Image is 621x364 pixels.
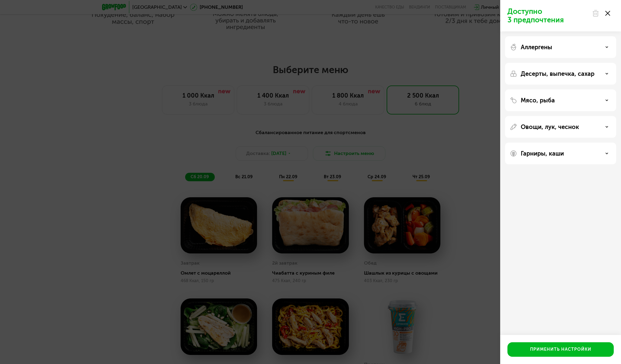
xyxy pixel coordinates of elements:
[521,97,555,104] p: Мясо, рыба
[507,342,614,357] button: Применить настройки
[521,70,594,77] p: Десерты, выпечка, сахар
[521,150,564,157] p: Гарниры, каши
[507,7,588,24] p: Доступно 3 предпочтения
[530,346,591,353] div: Применить настройки
[521,43,552,51] p: Аллергены
[521,123,579,130] p: Овощи, лук, чеснок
